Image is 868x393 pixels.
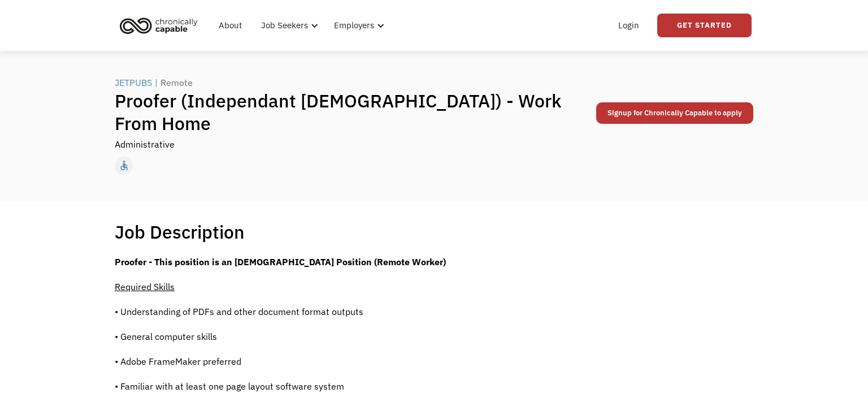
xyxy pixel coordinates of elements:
p: • General computer skills [115,330,588,343]
p: • Familiar with at least one page layout software system [115,379,588,393]
span: Required Skills [115,281,175,292]
h1: Proofer (Independant [DEMOGRAPHIC_DATA]) - Work From Home [115,89,594,135]
a: home [116,13,206,38]
a: About [212,7,249,44]
h1: Job Description [115,221,245,243]
p: • Understanding of PDFs and other document format outputs [115,305,588,318]
div: Employers [327,7,388,44]
div: Job Seekers [261,19,308,32]
div: JETPUBS [115,76,152,89]
a: JETPUBS|Remote [115,76,196,89]
div: Remote [160,76,193,89]
a: Signup for Chronically Capable to apply [596,102,753,124]
div: Employers [334,19,374,32]
img: Chronically Capable logo [116,13,201,38]
strong: Proofer - This position is an [DEMOGRAPHIC_DATA] Position (Remote Worker) [115,256,446,267]
div: accessible [118,157,130,174]
a: Login [611,7,646,44]
div: | [155,76,158,89]
a: Get Started [657,14,752,37]
div: Job Seekers [254,7,322,44]
p: • Adobe FrameMaker preferred [115,355,588,368]
div: Administrative [115,137,175,151]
